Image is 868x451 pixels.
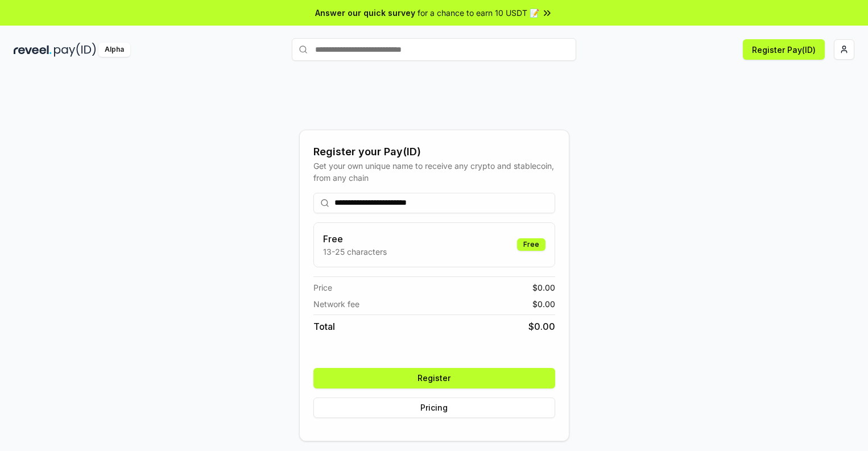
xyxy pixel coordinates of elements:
[54,43,96,57] img: pay_id
[313,368,555,388] button: Register
[528,320,555,333] span: $ 0.00
[532,298,555,310] span: $ 0.00
[323,246,387,258] p: 13-25 characters
[14,43,52,57] img: reveel_dark
[323,232,387,246] h3: Free
[743,39,825,60] button: Register Pay(ID)
[313,144,555,160] div: Register your Pay(ID)
[532,282,555,293] span: $ 0.00
[98,43,130,57] div: Alpha
[313,282,332,293] span: Price
[313,298,359,310] span: Network fee
[313,398,555,418] button: Pricing
[315,7,415,19] span: Answer our quick survey
[313,160,555,184] div: Get your own unique name to receive any crypto and stablecoin, from any chain
[517,238,545,251] div: Free
[313,320,335,333] span: Total
[418,7,539,19] span: for a chance to earn 10 USDT 📝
